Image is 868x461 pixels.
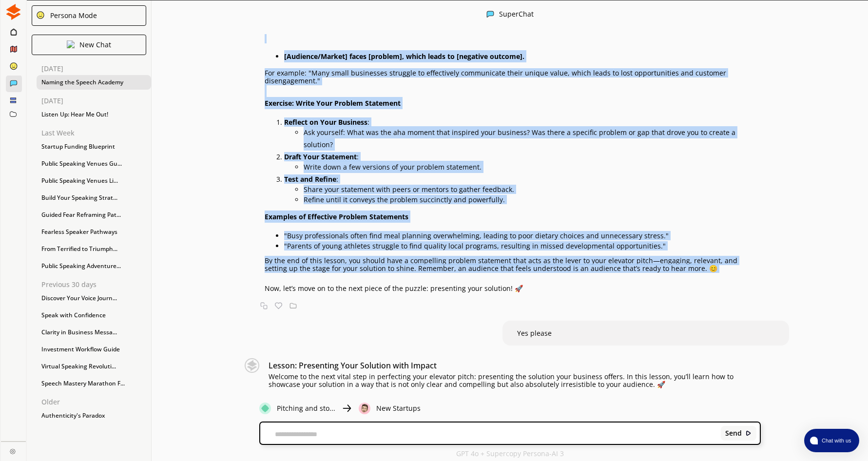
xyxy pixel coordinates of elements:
[284,152,357,161] strong: Draft Your Statement
[289,302,297,309] img: Save
[341,403,353,414] img: Close
[37,376,151,391] div: Speech Mastery Marathon F...
[275,302,282,309] img: Favorite
[240,358,264,373] img: Close
[1,442,26,459] a: Close
[37,225,151,239] div: Fearless Speaker Pathways
[284,242,761,250] p: "Parents of young athletes struggle to find quality local programs, resulting in missed developme...
[37,173,151,188] div: Public Speaking Venues Li...
[37,242,151,256] div: From Terrified to Triumph...
[37,359,151,374] div: Virtual Speaking Revoluti...
[36,11,45,19] img: Close
[277,404,335,412] p: Pitching and sto...
[304,161,761,173] li: Write down a few versions of your problem statement.
[265,285,761,292] p: Now, let’s move on to the next piece of the puzzle: presenting your solution! 🚀
[37,156,151,171] div: Public Speaking Venues Gu...
[284,52,524,61] strong: [Audience/Market] faces [problem], which leads to [negative outcome].
[284,232,761,240] p: "Busy professionals often find meal planning overwhelming, leading to poor dietary choices and un...
[265,97,761,109] h4: Exercise: Write Your Problem Statement
[67,40,75,48] img: Close
[37,425,151,440] div: Engaging TikTok Trends 🌟
[359,403,370,414] img: Close
[304,126,761,151] li: Ask yourself: What was the aha moment that inspired your business? Was there a specific problem o...
[376,404,421,412] p: New Startups
[284,175,761,183] p: :
[284,174,336,184] strong: Test and Refine
[499,10,534,19] div: SuperChat
[37,191,151,205] div: Build Your Speaking Strat...
[41,97,151,105] p: [DATE]
[5,4,21,20] img: Close
[259,403,271,414] img: Close
[804,429,859,452] button: atlas-launcher
[745,430,752,437] img: Close
[269,358,760,373] h3: Lesson: Presenting Your Solution with Impact
[37,75,151,90] div: Naming the Speech Academy
[37,107,151,122] div: Listen Up: Hear Me Out!
[284,118,761,126] p: :
[818,437,853,444] span: Chat with us
[284,153,761,161] p: :
[37,259,151,273] div: Public Speaking Adventure...
[456,450,564,458] p: GPT 4o + Supercopy Persona-AI 3
[486,10,494,18] img: Close
[37,325,151,340] div: Clarity in Business Messa...
[304,186,761,193] p: Share your statement with peers or mentors to gather feedback.
[269,373,760,388] p: Welcome to the next vital step in perfecting your elevator pitch: presenting the solution your bu...
[41,398,151,406] p: Older
[725,429,742,437] b: Send
[265,211,761,223] h4: Examples of Effective Problem Statements
[79,41,111,49] p: New Chat
[37,139,151,154] div: Startup Funding Blueprint
[41,129,151,137] p: Last Week
[37,208,151,222] div: Guided Fear Reframing Pat...
[37,408,151,423] div: Authenticity's Paradox
[41,65,151,73] p: [DATE]
[304,196,761,204] p: Refine until it conveys the problem succinctly and powerfully.
[10,448,16,454] img: Close
[265,257,761,272] p: By the end of this lesson, you should have a compelling problem statement that acts as the lever ...
[37,342,151,357] div: Investment Workflow Guide
[41,281,151,288] p: Previous 30 days
[517,328,552,338] span: Yes please
[284,117,367,127] strong: Reflect on Your Business
[260,302,268,309] img: Copy
[37,291,151,306] div: Discover Your Voice Journ...
[265,69,761,85] p: For example: "Many small businesses struggle to effectively communicate their unique value, which...
[47,12,97,19] div: Persona Mode
[37,308,151,323] div: Speak with Confidence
